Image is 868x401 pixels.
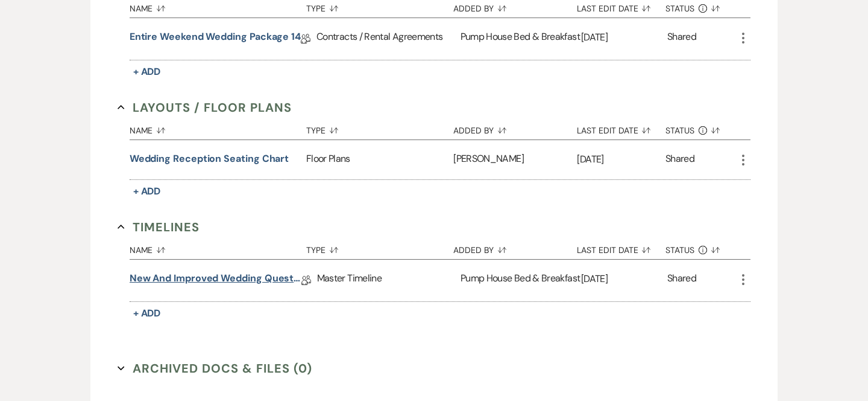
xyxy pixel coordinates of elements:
[130,30,301,48] a: Entire Weekend Wedding Package 14
[133,65,161,78] span: + Add
[306,140,453,179] div: Floor Plans
[130,305,165,322] button: + Add
[130,152,289,166] button: Wedding Reception Seating Chart
[461,18,581,60] div: Pump House Bed & Breakfast
[581,30,667,45] p: [DATE]
[317,260,461,301] div: Master Timeline
[306,236,453,259] button: Type
[665,117,736,140] button: Status
[577,117,665,140] button: Last Edit Date
[665,246,694,254] span: Status
[667,30,696,48] div: Shared
[118,218,200,236] button: Timelines
[453,140,577,179] div: [PERSON_NAME]
[130,117,306,140] button: Name
[667,271,696,290] div: Shared
[133,307,161,319] span: + Add
[306,117,453,140] button: Type
[461,260,581,301] div: Pump House Bed & Breakfast
[453,117,577,140] button: Added By
[118,359,312,377] button: Archived Docs & Files (0)
[316,18,460,60] div: Contracts / Rental Agreements
[130,236,306,259] button: Name
[130,271,301,290] a: New and improved Wedding Questionnaire
[577,236,665,259] button: Last Edit Date
[665,4,694,13] span: Status
[130,63,165,80] button: + Add
[118,98,292,117] button: Layouts / Floor Plans
[133,185,161,197] span: + Add
[453,236,577,259] button: Added By
[581,271,667,287] p: [DATE]
[665,152,694,168] div: Shared
[665,126,694,135] span: Status
[577,152,665,167] p: [DATE]
[130,183,165,200] button: + Add
[665,236,736,259] button: Status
